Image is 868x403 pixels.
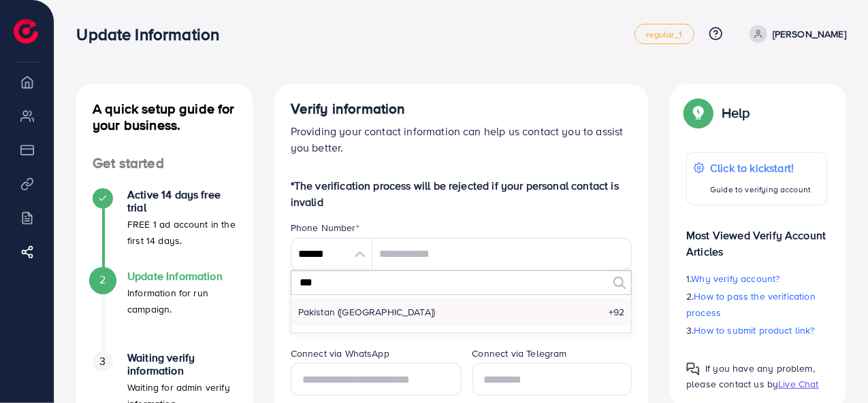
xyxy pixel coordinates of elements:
[76,188,253,270] li: Active 14 days free trial
[686,290,816,319] span: How to pass the verification process
[127,285,236,317] p: Information for run campaign.
[710,160,811,176] p: Click to kickstart!
[298,305,436,319] span: Pakistan (‫[GEOGRAPHIC_DATA]‬‎)
[686,288,827,321] p: 2.
[778,377,818,391] span: Live Chat
[646,30,682,39] span: regular_1
[76,101,253,133] h4: A quick setup guide for your business.
[291,101,632,118] h4: Verify information
[99,272,106,287] span: 2
[291,221,359,234] label: Phone Number
[127,351,236,377] h4: Waiting verify information
[694,323,815,337] span: How to submit product link?
[291,347,389,360] label: Connect via WhatsApp
[692,272,780,285] span: Why verify account?
[744,25,846,43] a: [PERSON_NAME]
[76,24,230,44] h3: Update Information
[634,24,694,44] a: regular_1
[722,105,750,121] p: Help
[710,181,811,198] p: Guide to verifying account
[773,26,846,42] p: [PERSON_NAME]
[686,362,700,376] img: Popup guide
[686,362,815,391] span: If you have any problem, please contact us by
[76,155,253,172] h4: Get started
[686,101,711,125] img: Popup guide
[127,188,236,214] h4: Active 14 days free trial
[609,305,624,319] span: +92
[14,19,38,43] img: logo
[291,177,632,210] p: *The verification process will be rejected if your personal contact is invalid
[686,322,827,338] p: 3.
[686,216,827,260] p: Most Viewed Verify Account Articles
[472,347,567,360] label: Connect via Telegram
[127,216,236,249] p: FREE 1 ad account in the first 14 days.
[291,123,632,156] p: Providing your contact information can help us contact you to assist you better.
[76,270,253,351] li: Update Information
[686,270,827,287] p: 1.
[127,270,236,283] h4: Update Information
[810,342,858,393] iframe: Chat
[99,353,106,369] span: 3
